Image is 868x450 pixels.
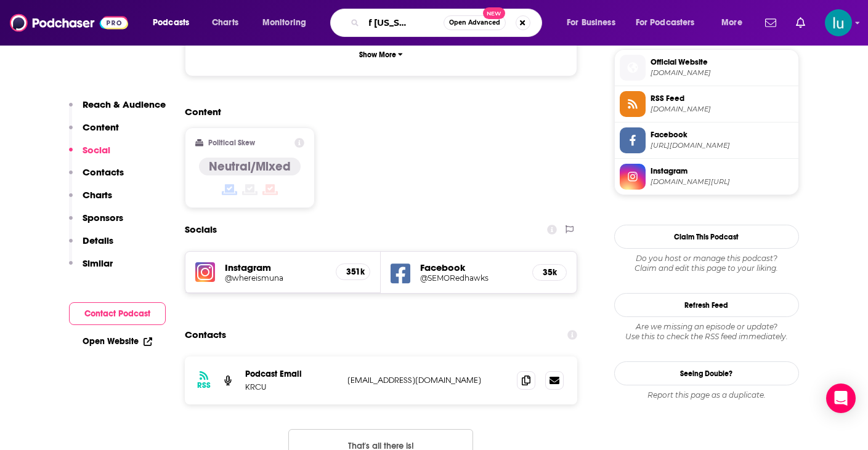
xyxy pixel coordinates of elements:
[69,121,119,144] button: Content
[83,189,112,201] p: Charts
[83,144,110,156] p: Social
[651,177,793,187] span: instagram.com/whereismuna
[721,14,742,31] span: More
[614,293,799,317] button: Refresh Feed
[614,390,799,400] div: Report this page as a duplicate.
[825,9,852,36] button: Show profile menu
[83,212,123,223] p: Sponsors
[651,105,793,114] span: krcu.org
[69,235,113,257] button: Details
[614,254,799,273] div: Claim and edit this page to your liking.
[346,267,360,277] h5: 351k
[83,257,113,269] p: Similar
[651,93,793,104] span: RSS Feed
[209,159,291,174] h4: Neutral/Mixed
[83,235,113,246] p: Details
[83,166,124,178] p: Contacts
[420,273,522,283] a: @SEMORedhawks
[628,13,713,33] button: open menu
[614,322,799,342] div: Are we missing an episode or update? Use this to check the RSS feed immediately.
[449,20,500,26] span: Open Advanced
[558,13,631,33] button: open menu
[614,361,799,385] a: Seeing Double?
[342,9,554,37] div: Search podcasts, credits, & more...
[69,98,166,121] button: Reach & Audience
[483,7,505,19] span: New
[69,212,123,235] button: Sponsors
[567,14,615,31] span: For Business
[620,127,793,153] a: Facebook[URL][DOMAIN_NAME]
[760,12,781,33] a: Show notifications dropdown
[444,15,506,30] button: Open AdvancedNew
[83,121,119,133] p: Content
[651,57,793,68] span: Official Website
[420,262,522,273] h5: Facebook
[651,166,793,177] span: Instagram
[153,14,189,31] span: Podcasts
[197,380,211,390] h3: RSS
[636,14,695,31] span: For Podcasters
[359,50,396,59] p: Show More
[364,13,444,33] input: Search podcasts, credits, & more...
[185,218,217,241] h2: Socials
[185,106,568,118] h2: Content
[614,225,799,249] button: Claim This Podcast
[713,13,758,33] button: open menu
[651,68,793,78] span: krcu.org
[69,144,110,167] button: Social
[185,323,226,347] h2: Contacts
[620,164,793,190] a: Instagram[DOMAIN_NAME][URL]
[83,98,166,110] p: Reach & Audience
[212,14,238,31] span: Charts
[245,382,338,392] p: KRCU
[825,9,852,36] span: Logged in as lusodano
[245,369,338,379] p: Podcast Email
[69,257,113,280] button: Similar
[225,262,327,273] h5: Instagram
[195,262,215,282] img: iconImage
[254,13,322,33] button: open menu
[620,55,793,81] a: Official Website[DOMAIN_NAME]
[69,189,112,212] button: Charts
[10,11,128,34] img: Podchaser - Follow, Share and Rate Podcasts
[69,166,124,189] button: Contacts
[347,375,508,385] p: [EMAIL_ADDRESS][DOMAIN_NAME]
[195,43,567,66] button: Show More
[144,13,205,33] button: open menu
[262,14,306,31] span: Monitoring
[69,302,166,325] button: Contact Podcast
[651,129,793,140] span: Facebook
[791,12,810,33] a: Show notifications dropdown
[225,273,327,283] a: @whereismuna
[543,267,556,278] h5: 35k
[614,254,799,263] span: Do you host or manage this podcast?
[620,91,793,117] a: RSS Feed[DOMAIN_NAME]
[204,13,246,33] a: Charts
[825,9,852,36] img: User Profile
[651,141,793,150] span: https://www.facebook.com/SEMORedhawks
[208,139,255,147] h2: Political Skew
[826,384,856,413] div: Open Intercom Messenger
[83,336,152,347] a: Open Website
